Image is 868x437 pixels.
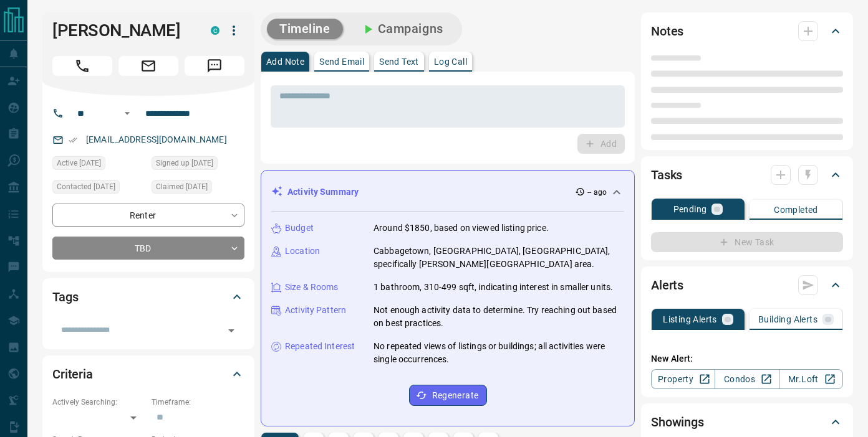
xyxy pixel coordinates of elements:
[348,19,456,39] button: Campaigns
[651,16,843,46] div: Notes
[152,156,244,174] div: Wed Sep 10 2025
[120,106,135,121] button: Open
[52,156,145,174] div: Wed Sep 10 2025
[52,21,192,40] h1: [PERSON_NAME]
[52,397,145,408] p: Actively Searching:
[118,56,178,76] span: Email
[285,222,314,235] p: Budget
[374,281,613,294] p: 1 bathroom, 310-499 sqft, indicating interest in smaller units.
[152,180,244,197] div: Wed Sep 10 2025
[57,181,115,193] span: Contacted [DATE]
[285,304,346,317] p: Activity Pattern
[374,245,624,271] p: Cabbagetown, [GEOGRAPHIC_DATA], [GEOGRAPHIC_DATA], specifically [PERSON_NAME][GEOGRAPHIC_DATA] area.
[271,181,624,204] div: Activity Summary-- ago
[52,282,244,312] div: Tags
[156,181,208,193] span: Claimed [DATE]
[52,237,244,260] div: TBD
[715,369,779,389] a: Condos
[651,352,843,365] p: New Alert:
[651,160,843,190] div: Tasks
[223,322,240,339] button: Open
[374,340,624,366] p: No repeated views of listings or buildings; all activities were single occurrences.
[409,385,487,406] button: Regenerate
[152,397,244,408] p: Timeframe:
[211,26,219,35] div: condos.ca
[651,275,683,295] h2: Alerts
[379,57,419,66] p: Send Text
[673,205,707,214] p: Pending
[374,222,549,235] p: Around $1850, based on viewed listing price.
[52,364,93,384] h2: Criteria
[285,340,355,353] p: Repeated Interest
[319,57,364,66] p: Send Email
[285,281,339,294] p: Size & Rooms
[651,270,843,300] div: Alerts
[267,19,343,39] button: Timeline
[69,136,77,144] svg: Email Verified
[86,134,227,144] a: [EMAIL_ADDRESS][DOMAIN_NAME]
[587,187,607,198] p: -- ago
[779,369,843,389] a: Mr.Loft
[52,180,145,197] div: Wed Sep 10 2025
[52,56,112,76] span: Call
[651,21,683,41] h2: Notes
[374,304,624,330] p: Not enough activity data to determine. Try reaching out based on best practices.
[651,369,715,389] a: Property
[774,205,818,214] p: Completed
[287,186,359,199] p: Activity Summary
[185,56,244,76] span: Message
[663,315,717,324] p: Listing Alerts
[285,245,320,258] p: Location
[434,57,467,66] p: Log Call
[651,165,682,185] h2: Tasks
[52,287,78,307] h2: Tags
[266,57,304,66] p: Add Note
[57,157,101,169] span: Active [DATE]
[156,157,213,169] span: Signed up [DATE]
[651,407,843,437] div: Showings
[52,204,244,227] div: Renter
[52,359,244,389] div: Criteria
[651,412,704,432] h2: Showings
[758,315,817,324] p: Building Alerts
